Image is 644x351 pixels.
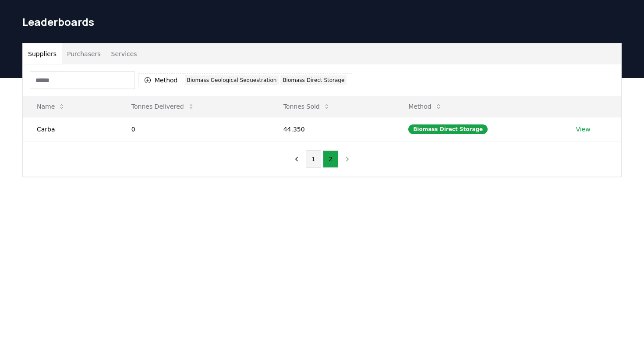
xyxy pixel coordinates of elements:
button: 1 [306,150,321,168]
div: Biomass Direct Storage [280,75,347,85]
button: previous page [289,150,304,168]
h1: Leaderboards [22,15,622,29]
a: View [576,125,590,134]
button: Tonnes Sold [276,98,337,115]
button: Purchasers [62,43,106,64]
button: 2 [323,150,338,168]
button: Tonnes Delivered [124,98,202,115]
div: Biomass Direct Storage [408,124,488,134]
td: Carba [23,117,117,141]
button: Method [401,98,449,115]
button: Services [106,43,142,64]
td: 44.350 [269,117,394,141]
div: Biomass Geological Sequestration [185,75,279,85]
button: MethodBiomass Geological SequestrationBiomass Direct Storage [138,73,352,87]
td: 0 [117,117,269,141]
button: Suppliers [23,43,62,64]
button: Name [30,98,72,115]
